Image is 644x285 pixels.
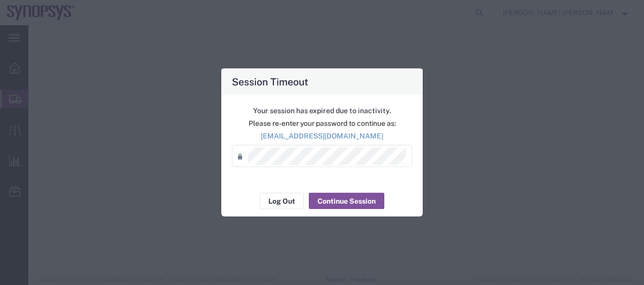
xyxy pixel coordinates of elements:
button: Log Out [260,193,304,209]
p: [EMAIL_ADDRESS][DOMAIN_NAME] [232,131,412,141]
p: Your session has expired due to inactivity. [232,106,412,116]
p: Please re-enter your password to continue as: [232,118,412,129]
button: Continue Session [309,193,384,209]
h4: Session Timeout [232,74,308,89]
